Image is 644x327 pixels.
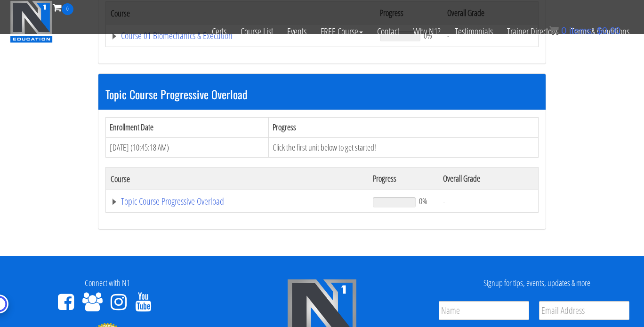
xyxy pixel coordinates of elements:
span: $ [597,25,602,36]
bdi: 0.00 [597,25,620,36]
a: Testimonials [448,15,500,48]
a: Trainer Directory [500,15,564,48]
td: - [438,190,538,213]
h4: Connect with N1 [7,279,208,288]
th: Overall Grade [438,167,538,190]
th: Progress [268,118,538,138]
img: icon11.png [549,26,559,35]
a: Events [280,15,314,48]
th: Course [106,167,369,190]
a: 0 items: $0.00 [549,25,620,36]
span: 0% [419,196,427,206]
th: Progress [368,167,438,190]
a: Contact [370,15,406,48]
h3: Topic Course Progressive Overload [105,88,539,100]
a: Terms & Conditions [564,15,636,48]
a: Course List [233,15,280,48]
span: items: [569,25,594,36]
th: Enrollment Date [106,118,269,138]
span: 0 [62,3,73,15]
span: 0 [561,25,566,36]
a: Why N1? [406,15,448,48]
td: [DATE] (10:45:18 AM) [106,137,269,158]
input: Name [439,301,529,320]
td: Click the first unit below to get started! [268,137,538,158]
input: Email Address [539,301,629,320]
a: FREE Course [314,15,370,48]
a: Certs [205,15,233,48]
h4: Signup for tips, events, updates & more [436,279,637,288]
a: Topic Course Progressive Overload [111,197,363,206]
img: n1-education [10,0,53,43]
a: 0 [53,1,73,14]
